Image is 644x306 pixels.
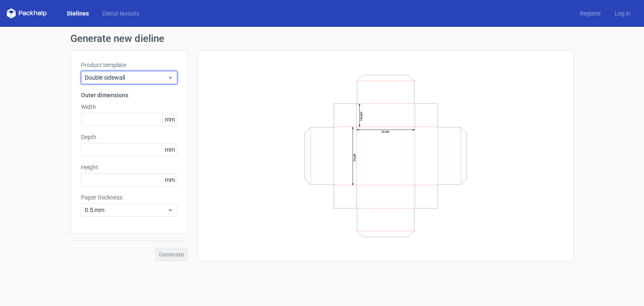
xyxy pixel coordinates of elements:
label: Paper thickness [81,193,177,202]
label: Height [81,163,177,171]
a: Diecut layouts [96,9,146,18]
a: Log in [608,9,637,18]
span: Double sidewall [85,73,167,82]
span: mm [162,143,177,156]
a: Dielines [60,9,96,18]
span: 0.5 mm [85,206,167,214]
text: Width [382,130,390,134]
h3: Outer dimensions [81,91,177,99]
text: Depth [353,153,356,161]
label: Depth [81,133,177,141]
span: mm [162,174,177,186]
h1: Generate new dieline [70,34,574,44]
a: Register [573,9,608,18]
span: mm [162,113,177,126]
text: Height [359,112,363,121]
label: Product template [81,61,177,69]
label: Width [81,103,177,111]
